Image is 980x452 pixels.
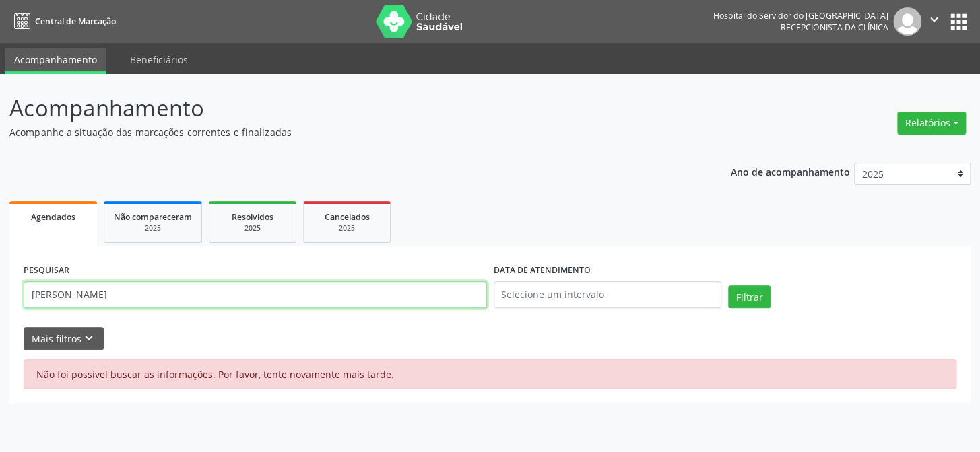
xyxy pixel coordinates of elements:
button: Filtrar [728,285,771,308]
button:  [921,7,947,36]
span: Recepcionista da clínica [781,22,888,33]
input: Nome, código do beneficiário ou CPF [24,281,487,308]
label: DATA DE ATENDIMENTO [494,260,591,281]
div: 2025 [313,223,381,233]
p: Ano de acompanhamento [730,163,849,180]
img: img [893,7,921,36]
span: Agendados [31,211,75,223]
a: Acompanhamento [5,48,106,74]
a: Central de Marcação [9,10,116,32]
input: Selecione um intervalo [494,281,722,308]
i: keyboard_arrow_down [81,331,96,346]
span: Central de Marcação [35,15,116,27]
span: Cancelados [325,211,370,223]
a: Beneficiários [121,48,197,71]
div: Não foi possível buscar as informações. Por favor, tente novamente mais tarde. [24,359,956,389]
button: Mais filtroskeyboard_arrow_down [24,327,104,350]
p: Acompanhamento [9,91,682,125]
p: Acompanhe a situação das marcações correntes e finalizadas [9,125,682,139]
div: 2025 [114,223,192,233]
span: Resolvidos [232,211,273,223]
div: 2025 [219,223,286,233]
label: PESQUISAR [24,260,69,281]
span: Não compareceram [114,211,192,223]
i:  [927,12,942,27]
button: Relatórios [897,112,966,135]
div: Hospital do Servidor do [GEOGRAPHIC_DATA] [713,10,888,22]
button: apps [947,10,971,34]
